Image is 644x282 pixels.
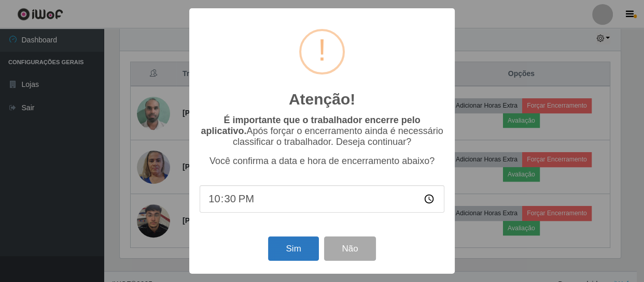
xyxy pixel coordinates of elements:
p: Você confirma a data e hora de encerramento abaixo? [200,156,444,167]
h2: Atenção! [289,90,355,109]
b: É importante que o trabalhador encerre pelo aplicativo. [201,115,420,136]
button: Sim [268,236,318,261]
p: Após forçar o encerramento ainda é necessário classificar o trabalhador. Deseja continuar? [200,115,444,147]
button: Não [324,236,375,261]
